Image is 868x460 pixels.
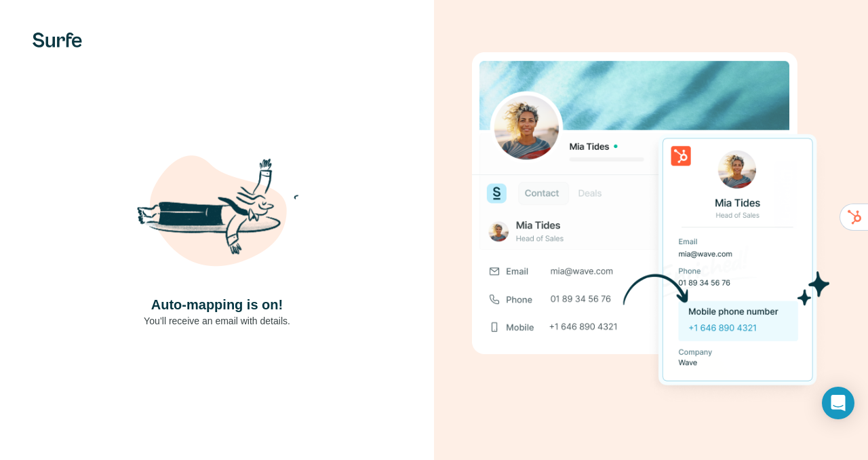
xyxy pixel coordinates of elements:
h4: Auto-mapping is on! [151,295,283,314]
p: You’ll receive an email with details. [144,314,290,328]
div: Open Intercom Messenger [822,387,854,419]
img: Download Success [472,52,830,407]
img: Surfe's logo [33,33,82,47]
img: Shaka Illustration [136,132,298,295]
